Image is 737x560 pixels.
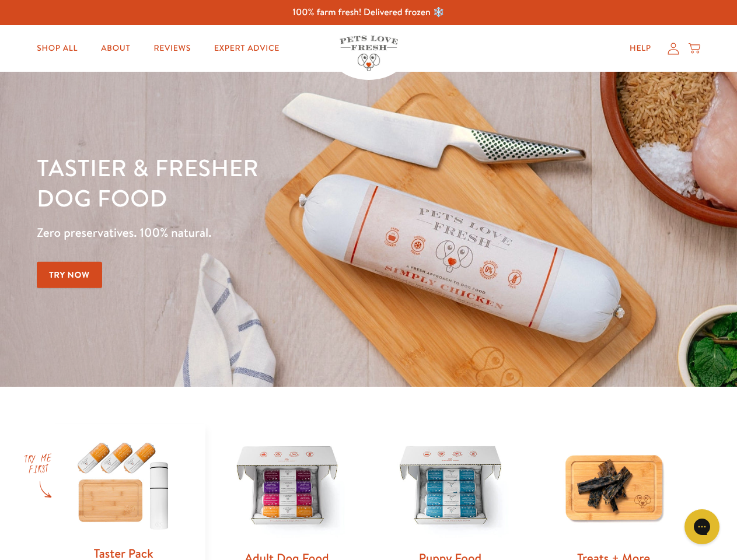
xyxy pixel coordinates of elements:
[679,505,725,548] iframe: Gorgias live chat messenger
[205,37,289,60] a: Expert Advice
[27,37,87,60] a: Shop All
[37,262,102,288] a: Try Now
[340,36,398,71] img: Pets Love Fresh
[92,37,139,60] a: About
[37,152,479,213] h1: Tastier & fresher dog food
[37,222,479,243] p: Zero preservatives. 100% natural.
[620,37,661,60] a: Help
[144,37,200,60] a: Reviews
